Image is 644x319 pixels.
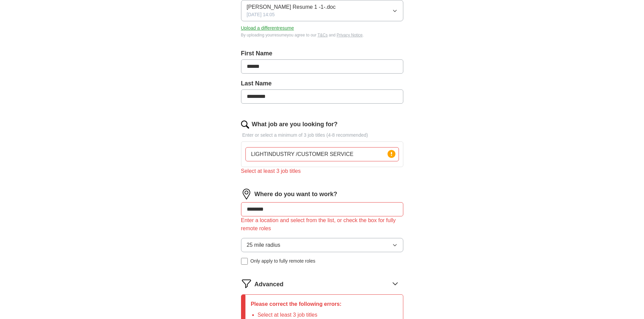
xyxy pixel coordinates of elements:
[258,311,398,319] li: Select at least 3 job titles
[245,147,399,161] input: Type a job title and press enter
[241,132,403,139] p: Enter or select a minimum of 3 job titles (4-8 recommended)
[247,241,281,249] span: 25 mile radius
[255,280,284,289] span: Advanced
[241,32,403,38] div: By uploading your resume you agree to our and .
[241,79,403,88] label: Last Name
[255,190,337,199] label: Where do you want to work?
[241,167,403,175] div: Select at least 3 job titles
[241,25,294,32] button: Upload a differentresume
[241,278,252,289] img: filter
[241,121,249,129] img: search.png
[247,3,336,11] span: [PERSON_NAME] Resume 1 -1-.doc
[252,120,338,129] label: What job are you looking for?
[251,258,315,265] span: Only apply to fully remote roles
[251,300,398,308] p: Please correct the following errors:
[241,258,248,265] input: Only apply to fully remote roles
[247,11,275,18] span: [DATE] 14:05
[241,189,252,200] img: location.png
[241,238,403,252] button: 25 mile radius
[317,33,328,37] a: T&Cs
[241,216,403,233] div: Enter a location and select from the list, or check the box for fully remote roles
[241,49,403,58] label: First Name
[337,33,363,37] a: Privacy Notice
